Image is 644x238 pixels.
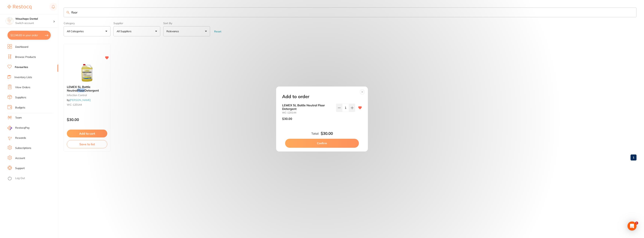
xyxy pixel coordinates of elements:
[285,139,359,148] button: Confirm
[282,111,333,114] small: WC-120144
[282,94,309,99] h2: Add to order
[635,222,638,225] span: 1
[321,131,333,136] b: $30.00
[311,132,319,135] label: Total:
[282,117,292,120] p: $30.00
[282,104,333,110] b: LEMEX 5L Bottle Neutral Floor Detergent
[628,222,637,231] div: Open Intercom Messenger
